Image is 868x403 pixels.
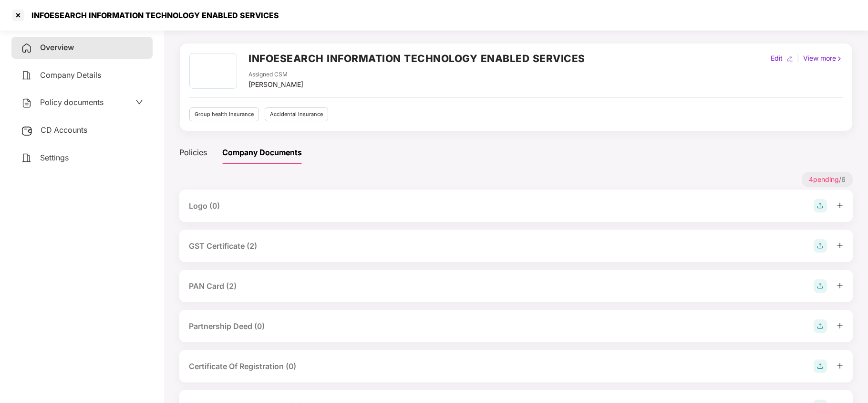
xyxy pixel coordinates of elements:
[26,11,279,20] div: INFOESEARCH INFORMATION TECHNOLOGY ENABLED SERVICES
[40,153,69,162] span: Settings
[837,322,843,329] span: plus
[21,125,33,137] img: svg+xml;base64,PHN2ZyB3aWR0aD0iMjUiIGhlaWdodD0iMjQiIHZpZXdCb3g9IjAgMCAyNSAyNCIgZmlsbD0ibm9uZSIgeG...
[795,53,801,64] div: |
[814,239,827,253] img: svg+xml;base64,PHN2ZyB4bWxucz0iaHR0cDovL3d3dy53My5vcmcvMjAwMC9zdmciIHdpZHRoPSIyOCIgaGVpZ2h0PSIyOC...
[837,362,843,369] span: plus
[21,152,32,164] img: svg+xml;base64,PHN2ZyB4bWxucz0iaHR0cDovL3d3dy53My5vcmcvMjAwMC9zdmciIHdpZHRoPSIyNCIgaGVpZ2h0PSIyNC...
[189,320,265,332] div: Partnership Deed (0)
[179,147,207,159] div: Policies
[809,175,839,183] span: 4 pending
[265,107,328,121] div: Accidental insurance
[837,242,843,249] span: plus
[189,107,259,121] div: Group health insurance
[248,51,585,66] h2: INFOESEARCH INFORMATION TECHNOLOGY ENABLED SERVICES
[40,97,103,107] span: Policy documents
[189,280,237,292] div: PAN Card (2)
[135,98,143,106] span: down
[21,70,32,81] img: svg+xml;base64,PHN2ZyB4bWxucz0iaHR0cDovL3d3dy53My5vcmcvMjAwMC9zdmciIHdpZHRoPSIyNCIgaGVpZ2h0PSIyNC...
[786,55,793,62] img: editIcon
[248,70,303,79] div: Assigned CSM
[836,55,843,62] img: rightIcon
[769,53,785,64] div: Edit
[814,360,827,373] img: svg+xml;base64,PHN2ZyB4bWxucz0iaHR0cDovL3d3dy53My5vcmcvMjAwMC9zdmciIHdpZHRoPSIyOCIgaGVpZ2h0PSIyOC...
[802,172,853,187] p: / 6
[21,97,32,109] img: svg+xml;base64,PHN2ZyB4bWxucz0iaHR0cDovL3d3dy53My5vcmcvMjAwMC9zdmciIHdpZHRoPSIyNCIgaGVpZ2h0PSIyNC...
[189,361,296,372] div: Certificate Of Registration (0)
[40,70,101,80] span: Company Details
[814,319,827,333] img: svg+xml;base64,PHN2ZyB4bWxucz0iaHR0cDovL3d3dy53My5vcmcvMjAwMC9zdmciIHdpZHRoPSIyOCIgaGVpZ2h0PSIyOC...
[837,282,843,289] span: plus
[40,42,74,52] span: Overview
[222,147,302,159] div: Company Documents
[837,202,843,209] span: plus
[814,279,827,293] img: svg+xml;base64,PHN2ZyB4bWxucz0iaHR0cDovL3d3dy53My5vcmcvMjAwMC9zdmciIHdpZHRoPSIyOCIgaGVpZ2h0PSIyOC...
[814,199,827,212] img: svg+xml;base64,PHN2ZyB4bWxucz0iaHR0cDovL3d3dy53My5vcmcvMjAwMC9zdmciIHdpZHRoPSIyOCIgaGVpZ2h0PSIyOC...
[189,200,220,212] div: Logo (0)
[41,125,87,135] span: CD Accounts
[801,53,845,64] div: View more
[189,240,257,252] div: GST Certificate (2)
[248,79,303,90] div: [PERSON_NAME]
[21,42,32,54] img: svg+xml;base64,PHN2ZyB4bWxucz0iaHR0cDovL3d3dy53My5vcmcvMjAwMC9zdmciIHdpZHRoPSIyNCIgaGVpZ2h0PSIyNC...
